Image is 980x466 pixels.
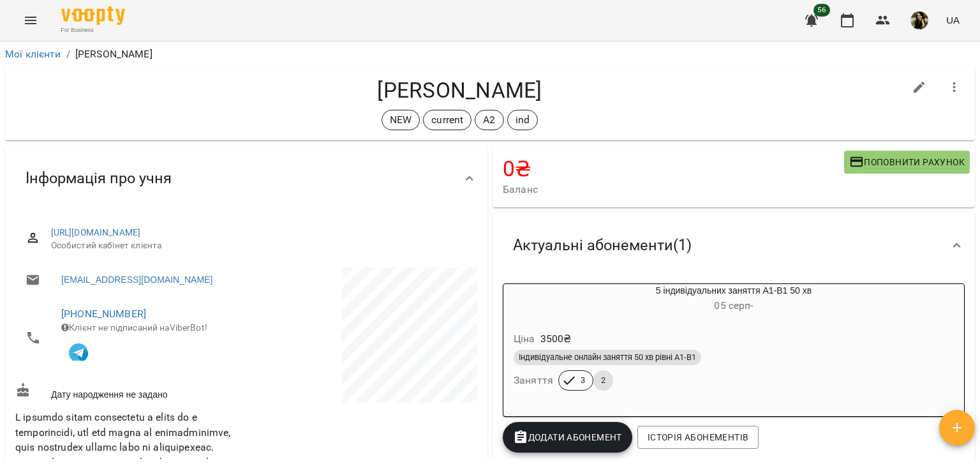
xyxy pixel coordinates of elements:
[516,112,530,128] p: ind
[69,343,88,363] img: Telegram
[714,299,753,312] span: 05 серп -
[61,322,207,333] span: Клієнт не підписаний на ViberBot!
[483,112,495,128] p: A2
[503,284,964,406] button: 5 індивідуальних заняття А1-В1 50 хв05 серп- Ціна3500₴Індивідуальне онлайн заняття 50 хв рівні А1...
[61,6,125,25] img: Voopty Logo
[514,330,535,348] h6: Ціна
[382,110,420,130] div: NEW
[423,110,471,130] div: current
[593,375,613,386] span: 2
[5,47,975,62] nav: breadcrumb
[503,422,632,453] button: Додати Абонемент
[648,430,748,445] span: Історія абонементів
[61,334,96,368] button: Клієнт підписаний на VooptyBot
[514,352,701,363] span: Індивідуальне онлайн заняття 50 хв рівні А1-В1
[513,430,622,445] span: Додати Абонемент
[431,112,463,128] p: current
[844,151,970,174] button: Поповнити рахунок
[15,5,46,36] button: Menu
[507,110,538,130] div: ind
[503,182,844,197] span: Баланс
[26,169,172,188] span: Інформація про учня
[493,213,975,278] div: Актуальні абонементи(1)
[51,227,141,237] a: [URL][DOMAIN_NAME]
[61,26,125,34] span: For Business
[66,47,70,62] li: /
[15,77,904,103] h4: [PERSON_NAME]
[813,4,830,17] span: 56
[946,13,960,27] span: UA
[13,380,246,403] div: Дату народження не задано
[637,426,759,449] button: Історія абонементів
[5,48,61,60] a: Мої клієнти
[75,47,152,62] p: [PERSON_NAME]
[910,11,928,29] img: 5ccaf96a72ceb4fb7565109469418b56.jpg
[540,331,572,347] p: 3500 ₴
[61,273,212,286] a: [EMAIL_ADDRESS][DOMAIN_NAME]
[390,112,412,128] p: NEW
[61,308,146,320] a: [PHONE_NUMBER]
[849,154,965,170] span: Поповнити рахунок
[5,146,487,211] div: Інформація про учня
[503,284,964,315] div: 5 індивідуальних заняття А1-В1 50 хв
[513,236,692,255] span: Актуальні абонементи ( 1 )
[51,239,467,252] span: Особистий кабінет клієнта
[514,372,553,389] h6: Заняття
[573,375,593,386] span: 3
[503,156,844,182] h4: 0 ₴
[941,8,965,32] button: UA
[475,110,503,130] div: A2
